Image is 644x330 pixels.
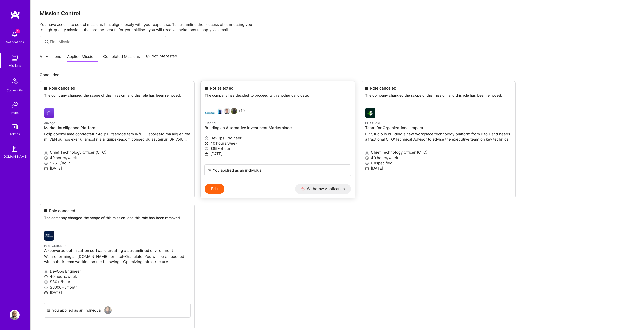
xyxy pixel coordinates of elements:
p: You have access to select missions that align closely with your expertise. To streamline the proc... [40,22,635,32]
a: User Avatar [8,310,21,320]
small: iCapital [205,121,216,125]
i: icon Applicant [205,136,209,140]
h3: Mission Control [40,10,635,16]
img: tokens [12,124,18,129]
img: Nick Kammerdiener [217,108,223,114]
a: Not Interested [146,53,177,62]
img: Community [9,75,21,87]
img: User Avatar [10,310,20,320]
img: Ben Liang [224,108,230,114]
p: DevOps Engineer [205,135,351,141]
div: Community [7,87,23,93]
i: icon MoneyGray [205,147,209,151]
img: guide book [10,144,20,154]
i: icon Clock [205,142,209,145]
a: Applied Missions [67,54,98,62]
div: [DOMAIN_NAME] [3,154,27,159]
div: Invite [11,110,19,115]
div: Missions [9,63,21,68]
img: Adam Mostafa [231,108,237,114]
div: +10 [205,108,245,118]
img: bell [10,29,20,39]
button: Withdraw Application [295,184,351,194]
i: icon Calendar [205,152,209,156]
img: iCapital company logo [205,108,215,118]
h4: Building an Alternative Investment Marketplace [205,126,351,130]
span: Not selected [210,85,233,91]
div: Tokens [10,131,20,137]
a: Completed Missions [103,54,140,62]
img: logo [10,10,20,19]
p: 40 hours/week [205,141,351,146]
p: [DATE] [205,151,351,157]
input: Find Mission... [50,39,162,45]
p: $85+ /hour [205,146,351,151]
img: teamwork [10,53,20,63]
a: All Missions [40,54,61,62]
img: Invite [10,100,20,110]
span: 1 [16,29,20,33]
p: The company has decided to proceed with another candidate. [205,93,351,98]
div: You applied as an individual [213,168,262,173]
p: Concluded [40,72,635,77]
i: icon SearchGrey [44,39,50,45]
div: Notifications [6,39,24,45]
a: iCapital company logoNick KammerdienerBen LiangAdam Mostafa+10iCapitalBuilding an Alternative Inv... [201,104,355,164]
button: Edit [205,184,224,194]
